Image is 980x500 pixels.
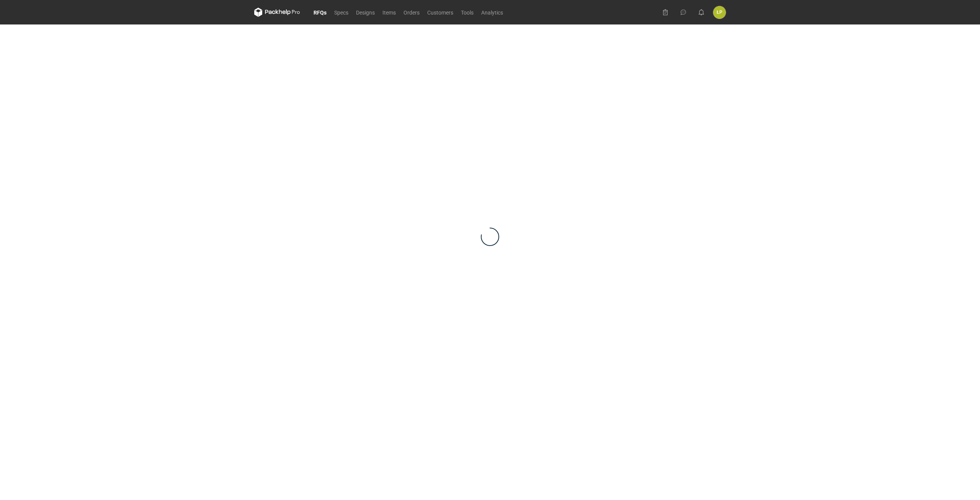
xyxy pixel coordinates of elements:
[713,6,726,19] button: ŁP
[310,8,330,17] a: RFQs
[379,8,400,17] a: Items
[254,8,300,17] svg: Packhelp Pro
[457,8,477,17] a: Tools
[400,8,423,17] a: Orders
[713,6,726,19] div: Łukasz Postawa
[477,8,507,17] a: Analytics
[423,8,457,17] a: Customers
[352,8,379,17] a: Designs
[330,8,352,17] a: Specs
